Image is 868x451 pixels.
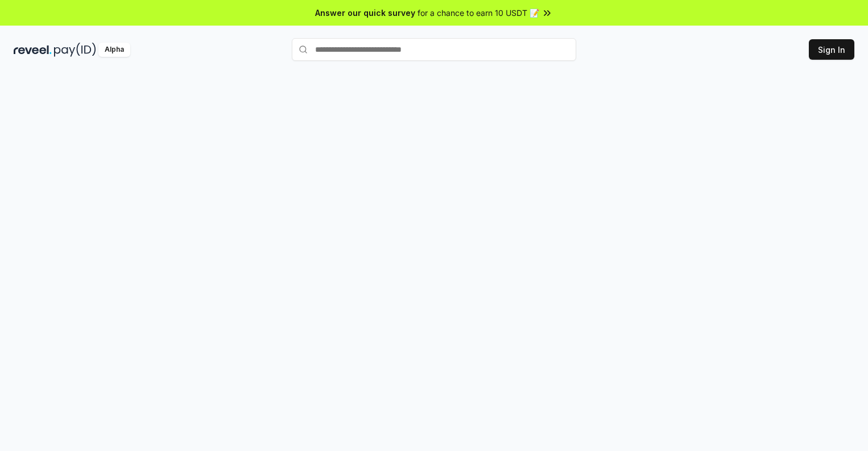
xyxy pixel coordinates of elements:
[315,7,415,19] span: Answer our quick survey
[54,43,96,57] img: pay_id
[98,43,130,57] div: Alpha
[418,7,539,19] span: for a chance to earn 10 USDT 📝
[14,43,52,57] img: reveel_dark
[809,39,854,60] button: Sign In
